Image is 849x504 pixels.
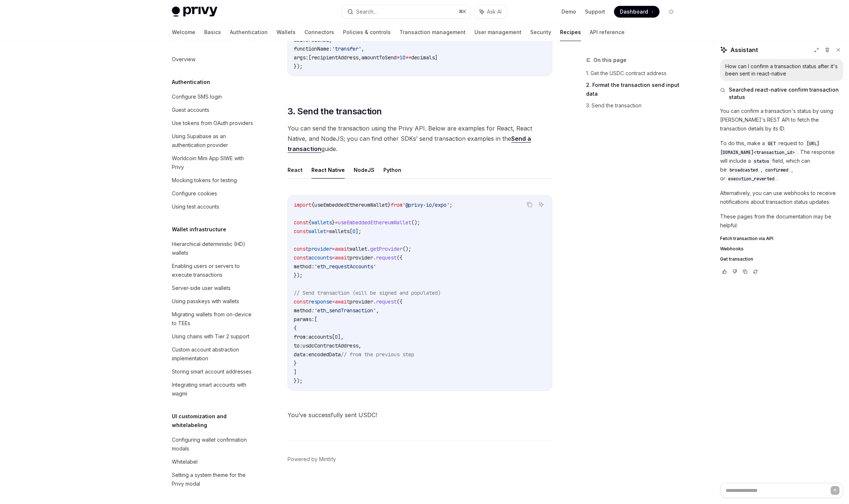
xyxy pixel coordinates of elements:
[166,433,260,455] a: Configuring wallet confirmation modals
[172,345,256,363] div: Custom account abstraction implementation
[172,55,195,64] div: Overview
[294,369,297,375] span: ]
[590,23,625,41] a: API reference
[335,254,350,261] span: await
[561,8,576,15] a: Demo
[294,254,308,261] span: const
[831,486,839,495] button: Send message
[411,219,420,226] span: ();
[730,167,758,173] span: broadcasted
[172,367,252,376] div: Storing smart account addresses
[311,202,314,208] span: {
[294,307,314,314] span: method:
[754,158,769,164] span: status
[294,202,311,208] span: import
[720,256,843,262] a: Get transaction
[294,263,314,270] span: method:
[720,256,753,262] span: Get transaction
[586,67,683,79] a: 1. Get the USDC contract address
[354,161,375,179] button: NodeJS
[530,23,551,41] a: Security
[358,342,361,349] span: ,
[341,351,414,358] span: // from the previous step
[311,219,332,226] span: wallets
[308,334,332,340] span: accounts
[294,351,308,358] span: data:
[172,119,253,128] div: Use tokens from OAuth providers
[350,254,373,261] span: provider
[332,246,335,252] span: =
[367,246,370,252] span: .
[166,308,260,330] a: Migrating wallets from on-device to TEEs
[343,23,391,41] a: Policies & controls
[166,174,260,187] a: Mocking tokens for testing
[288,161,303,179] button: React
[172,189,217,198] div: Configure cookies
[166,330,260,343] a: Using chains with Tier 2 support
[166,343,260,365] a: Custom account abstraction implementation
[166,455,260,468] a: Whitelabel
[204,23,221,41] a: Basics
[166,53,260,66] a: Overview
[361,45,364,52] span: ,
[308,351,341,358] span: encodedData
[388,202,391,208] span: }
[172,240,256,257] div: Hierarchical deterministic (HD) wallets
[342,5,471,18] button: Search...⌘K
[294,45,332,52] span: functionName:
[729,86,843,101] span: Searched react-native confirm transaction status
[665,6,677,18] button: Toggle dark mode
[353,228,355,235] span: 0
[166,152,260,174] a: Worldcoin Mini App SIWE with Privy
[350,298,373,305] span: provider
[166,260,260,282] a: Enabling users or servers to execute transactions
[585,8,605,15] a: Support
[172,284,231,293] div: Server-side user wallets
[288,106,382,117] span: 3. Send the transaction
[338,334,344,340] span: ],
[308,54,311,61] span: [
[338,219,411,226] span: useEmbeddedEthereumWallet
[720,212,843,230] p: These pages from the documentation may be helpful:
[373,298,376,305] span: .
[614,6,660,18] a: Dashboard
[402,246,411,252] span: ();
[172,457,198,466] div: Whitelabel
[172,262,256,279] div: Enabling users or servers to execute transactions
[294,63,303,70] span: });
[335,246,350,252] span: await
[314,307,376,314] span: 'eth_sendTransaction'
[720,246,744,252] span: Webhooks
[720,86,843,101] button: Searched react-native confirm transaction status
[294,298,308,305] span: const
[370,246,402,252] span: getProvider
[172,412,260,430] h5: UI customization and whitelabeling
[474,23,521,41] a: User management
[308,254,332,261] span: accounts
[294,325,297,331] span: {
[172,7,217,17] img: light logo
[294,54,308,61] span: args:
[314,202,388,208] span: useEmbeddedEthereumWallet
[586,79,683,100] a: 2. Format the transaction send input data
[294,378,303,384] span: });
[525,200,534,209] button: Copy the contents from the code block
[335,334,338,340] span: 0
[332,45,361,52] span: 'transfer'
[400,54,405,61] span: 10
[326,228,329,235] span: =
[332,254,335,261] span: =
[311,161,345,179] button: React Native
[294,290,441,296] span: // Send transaction (will be signed and populated)
[172,176,237,185] div: Mocking tokens for testing
[166,187,260,200] a: Configure cookies
[720,236,843,242] a: Fetch transaction via API
[294,342,303,349] span: to:
[449,202,452,208] span: ;
[361,54,397,61] span: amountToSend
[288,410,552,420] span: You’ve successfully sent USDC!
[166,130,260,152] a: Using Supabase as an authentication provider
[593,56,626,65] span: On this page
[720,189,843,206] p: Alternatively, you can use webhooks to receive notifications about transaction status updates.
[172,310,256,328] div: Migrating wallets from on-device to TEEs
